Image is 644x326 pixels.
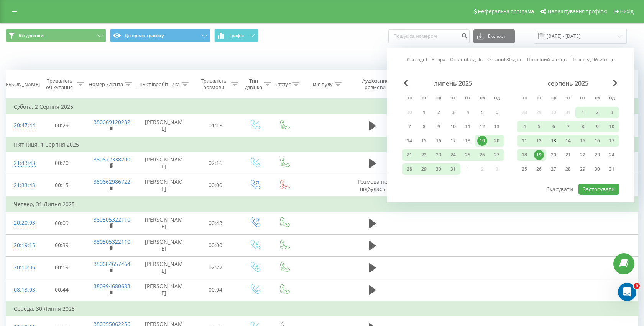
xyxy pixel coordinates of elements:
[534,136,544,146] div: 12
[448,122,458,132] div: 10
[546,149,561,161] div: ср 20 серп 2025 р.
[402,121,417,132] div: пн 7 лип 2025 р.
[37,114,86,137] td: 00:29
[490,107,504,118] div: нд 6 лип 2025 р.
[462,93,473,104] abbr: п’ятниця
[460,121,475,132] div: пт 11 лип 2025 р.
[419,108,429,117] div: 1
[448,108,458,117] div: 3
[590,107,605,118] div: сб 2 серп 2025 р.
[575,135,590,147] div: пт 15 серп 2025 р.
[14,156,30,171] div: 21:43:43
[490,121,504,132] div: нд 13 лип 2025 р.
[571,56,614,63] a: Попередній місяць
[547,8,607,15] span: Налаштування профілю
[578,184,619,195] button: Застосувати
[618,283,636,301] iframe: Intercom live chat
[475,149,490,161] div: сб 26 лип 2025 р.
[431,163,446,175] div: ср 30 лип 2025 р.
[136,114,191,137] td: [PERSON_NAME]
[590,149,605,161] div: сб 23 серп 2025 р.
[475,121,490,132] div: сб 12 лип 2025 р.
[477,108,487,117] div: 5
[1,81,40,88] div: [PERSON_NAME]
[402,149,417,161] div: пн 21 лип 2025 р.
[607,136,617,146] div: 17
[575,149,590,161] div: пт 22 серп 2025 р.
[463,136,473,146] div: 18
[549,150,559,160] div: 20
[404,80,408,86] span: Previous Month
[417,149,431,161] div: вт 22 лип 2025 р.
[419,150,429,160] div: 22
[136,256,191,279] td: [PERSON_NAME]
[519,164,529,174] div: 25
[492,150,502,160] div: 27
[492,122,502,132] div: 13
[563,164,573,174] div: 28
[546,135,561,147] div: ср 13 серп 2025 р.
[542,184,577,195] button: Скасувати
[607,150,617,160] div: 24
[517,80,619,87] div: серпень 2025
[532,135,546,147] div: вт 12 серп 2025 р.
[407,56,427,63] a: Сьогодні
[37,212,86,234] td: 00:09
[431,107,446,118] div: ср 2 лип 2025 р.
[475,135,490,147] div: сб 19 лип 2025 р.
[561,135,575,147] div: чт 14 серп 2025 р.
[14,215,30,230] div: 20:20:03
[532,149,546,161] div: вт 19 серп 2025 р.
[592,122,602,132] div: 9
[475,107,490,118] div: сб 5 лип 2025 р.
[404,164,414,174] div: 28
[460,135,475,147] div: пт 18 лип 2025 р.
[577,93,588,104] abbr: п’ятниця
[477,150,487,160] div: 26
[578,108,588,117] div: 1
[136,174,191,197] td: [PERSON_NAME]
[432,56,445,63] a: Вчора
[549,122,559,132] div: 6
[14,118,30,133] div: 20:47:44
[546,121,561,132] div: ср 6 серп 2025 р.
[590,163,605,175] div: сб 30 серп 2025 р.
[563,136,573,146] div: 14
[578,122,588,132] div: 8
[519,122,529,132] div: 4
[214,29,258,42] button: Графік
[434,164,444,174] div: 30
[198,78,229,91] div: Тривалість розмови
[419,164,429,174] div: 29
[402,163,417,175] div: пн 28 лип 2025 р.
[533,93,545,104] abbr: вівторок
[605,107,619,118] div: нд 3 серп 2025 р.
[613,80,618,86] span: Next Month
[527,56,567,63] a: Поточний місяць
[549,164,559,174] div: 27
[517,149,532,161] div: пн 18 серп 2025 р.
[490,149,504,161] div: нд 27 лип 2025 р.
[419,136,429,146] div: 15
[37,279,86,301] td: 00:44
[575,121,590,132] div: пт 8 серп 2025 р.
[94,282,130,290] a: 380994680683
[534,150,544,160] div: 19
[490,135,504,147] div: нд 20 лип 2025 р.
[402,80,504,87] div: липень 2025
[434,122,444,132] div: 9
[492,136,502,146] div: 20
[519,93,530,104] abbr: понеділок
[404,136,414,146] div: 14
[94,178,130,185] a: 380662986722
[136,152,191,174] td: [PERSON_NAME]
[6,29,106,42] button: Всі дзвінки
[94,216,130,223] a: 380505322110
[519,136,529,146] div: 11
[388,29,470,43] input: Пошук за номером
[532,121,546,132] div: вт 5 серп 2025 р.
[605,121,619,132] div: нд 10 серп 2025 р.
[563,150,573,160] div: 21
[561,121,575,132] div: чт 7 серп 2025 р.
[546,163,561,175] div: ср 27 серп 2025 р.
